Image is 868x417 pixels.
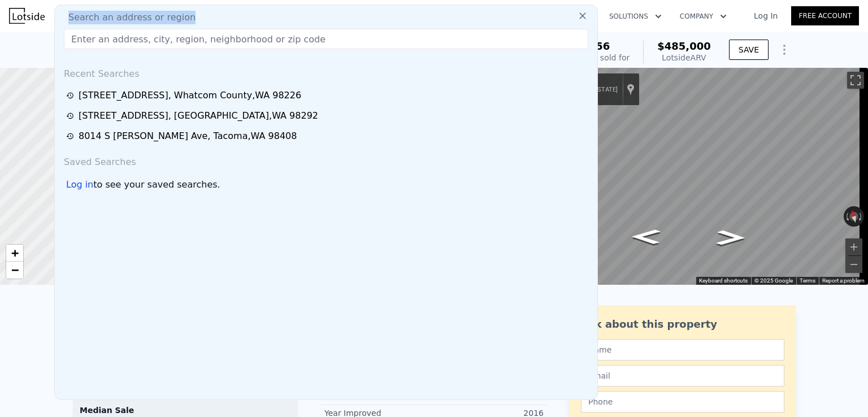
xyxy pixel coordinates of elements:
[845,256,862,273] button: Zoom out
[600,6,671,27] button: Solutions
[6,262,23,279] a: Zoom out
[6,245,23,262] a: Zoom in
[729,40,769,60] button: SAVE
[59,146,593,173] div: Saved Searches
[11,246,19,260] span: +
[59,11,196,24] span: Search an address or region
[791,6,859,25] a: Free Account
[858,206,865,227] button: Rotate clockwise
[66,129,589,143] a: 8014 S [PERSON_NAME] Ave, Tacoma,WA 98408
[517,68,868,285] div: Map
[66,178,93,192] div: Log in
[66,109,589,123] a: [STREET_ADDRESS], [GEOGRAPHIC_DATA],WA 98292
[773,38,796,61] button: Show Options
[581,316,784,332] div: Ask about this property
[671,6,736,27] button: Company
[581,339,784,360] input: Name
[80,405,291,416] div: Median Sale
[517,68,868,285] div: Street View
[9,8,45,24] img: Lotside
[657,40,711,52] span: $485,000
[740,10,791,21] a: Log In
[581,365,784,386] input: Email
[754,277,793,284] span: © 2025 Google
[66,89,589,102] a: [STREET_ADDRESS], Whatcom County,WA 98226
[581,391,784,412] input: Phone
[64,29,588,49] input: Enter an address, city, region, neighborhood or zip code
[79,89,301,102] div: [STREET_ADDRESS] , Whatcom County , WA 98226
[79,109,318,123] div: [STREET_ADDRESS] , [GEOGRAPHIC_DATA] , WA 98292
[657,52,711,63] div: Lotside ARV
[699,277,748,285] button: Keyboard shortcuts
[11,263,19,277] span: −
[847,72,864,89] button: Toggle fullscreen view
[844,206,850,227] button: Rotate counterclockwise
[845,238,862,255] button: Zoom in
[59,58,593,85] div: Recent Searches
[627,83,635,95] a: Show location on map
[822,277,865,284] a: Report a problem
[79,129,297,143] div: 8014 S [PERSON_NAME] Ave , Tacoma , WA 98408
[93,178,220,192] span: to see your saved searches.
[619,225,672,247] path: Go West, Shorewood Ln
[800,277,815,284] a: Terms
[704,227,757,249] path: Go East, Shorewood Ln
[847,206,861,228] button: Reset the view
